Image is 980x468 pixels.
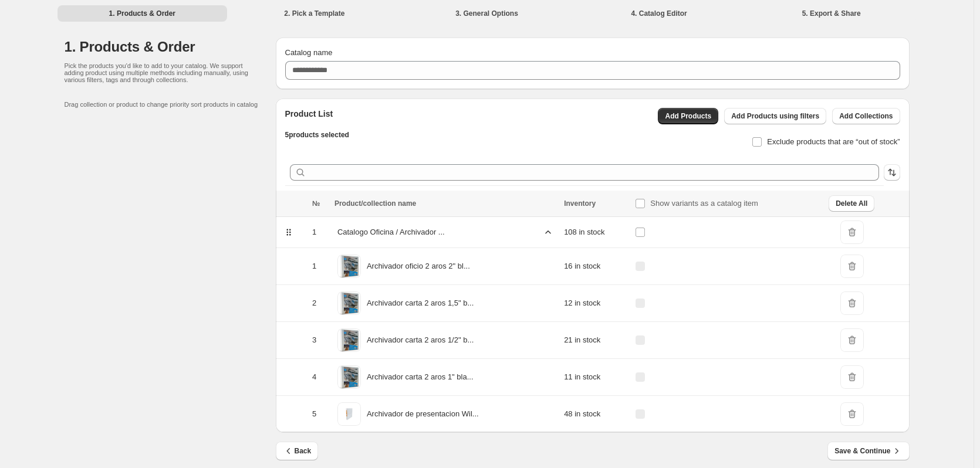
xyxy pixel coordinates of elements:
button: Delete All [829,195,874,212]
span: Save & Continue [834,445,902,457]
span: Catalog name [285,48,333,57]
span: 1 [312,262,316,270]
span: Product/collection name [334,199,416,208]
span: 1 [312,228,316,236]
span: 3 [312,335,316,344]
p: Drag collection or product to change priority sort products in catalog [65,101,276,108]
span: № [312,199,320,208]
button: Save & Continue [827,442,909,460]
span: 2 [312,299,316,307]
span: 5 products selected [285,131,349,139]
span: Delete All [836,199,867,208]
span: Add Products [665,111,711,121]
p: Archivador oficio 2 aros 2" bl... [367,260,470,272]
div: Inventory [564,199,628,208]
span: Add Products using filters [731,111,819,121]
td: 48 in stock [560,396,631,433]
td: 16 in stock [560,248,631,285]
span: 4 [312,372,316,381]
button: Add Collections [832,108,900,124]
td: 11 in stock [560,359,631,396]
p: Archivador carta 2 aros 1/2" b... [367,334,474,346]
p: Pick the products you'd like to add to your catalog. We support adding product using multiple met... [65,62,252,83]
img: 15263.jpg [337,291,361,315]
img: 26449.jpg [337,328,361,352]
img: product_template_21750_b16b8226-6d55-425a-82f0-000e7f21f5f2.jpg [337,402,361,426]
span: Show variants as a catalog item [650,199,758,208]
p: Archivador carta 2 aros 1" bla... [367,371,474,383]
td: 108 in stock [560,217,631,248]
h1: 1. Products & Order [65,38,276,56]
td: 21 in stock [560,322,631,359]
p: Archivador carta 2 aros 1,5" b... [367,297,474,309]
p: Archivador de presentacion Wil... [367,408,479,420]
span: Add Collections [839,111,893,121]
button: Add Products [658,108,718,124]
span: Back [283,445,312,457]
p: Catalogo Oficina / Archivador ... [337,226,445,238]
td: 12 in stock [560,285,631,322]
img: 20603.jpg [337,365,361,389]
span: 5 [312,409,316,418]
button: Back [276,442,319,460]
img: 15271.jpg [337,255,361,278]
h2: Product List [285,108,349,120]
button: Add Products using filters [724,108,826,124]
span: Exclude products that are “out of stock” [767,137,900,146]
